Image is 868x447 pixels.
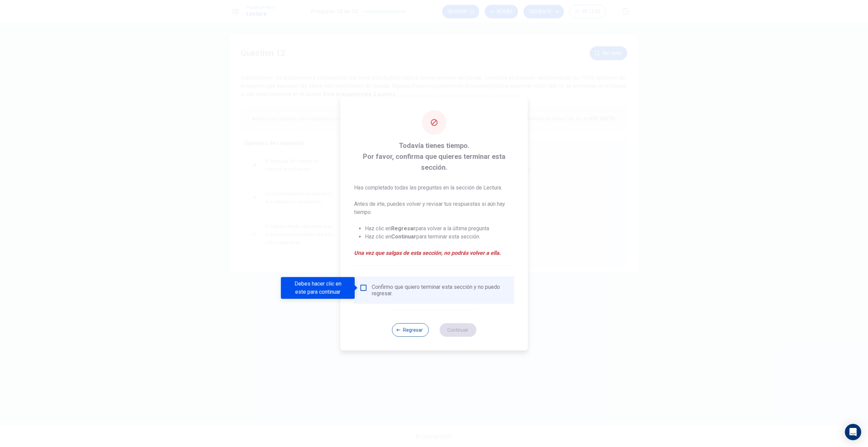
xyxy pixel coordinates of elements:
div: Debes hacer clic en este para continuar [281,277,355,299]
button: Regresar [392,323,429,337]
p: Has completado todas las preguntas en la sección de Lectura. [354,184,514,192]
p: Antes de irte, puedes volver y revisar tus respuestas si aún hay tiempo. [354,200,514,216]
div: Open Intercom Messenger [845,424,861,440]
strong: Regresar [391,225,416,232]
span: Todavía tienes tiempo. Por favor, confirma que quieres terminar esta sección. [354,140,514,173]
li: Haz clic en para volver a la última pregunta [365,225,514,233]
div: Confirmo que quiero terminar esta sección y no puedo regresar. [372,284,509,297]
strong: Continuar [391,233,416,240]
span: Debes hacer clic en este para continuar [360,284,368,292]
em: Una vez que salgas de esta sección, no podrás volver a ella. [354,249,514,257]
li: Haz clic en para terminar esta sección. [365,233,514,241]
button: Continuar [439,323,476,337]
